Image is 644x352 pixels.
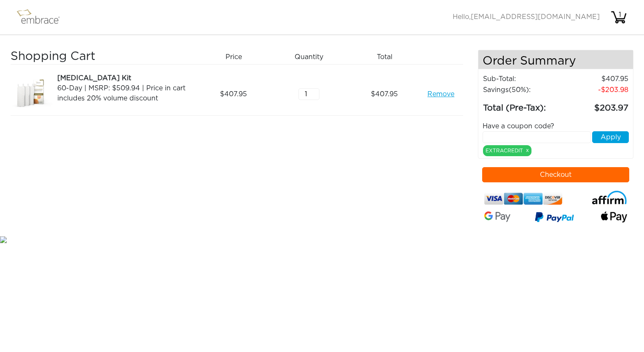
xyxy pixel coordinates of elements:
h4: Order Summary [478,50,633,69]
span: [EMAIL_ADDRESS][DOMAIN_NAME] [471,14,600,20]
img: affirm-logo.svg [592,191,627,205]
td: 203.98 [563,84,629,95]
img: a09f5d18-8da6-11e7-9c79-02e45ca4b85b.jpeg [11,73,53,115]
a: 1 [610,14,627,20]
div: EXTRACREDIT [483,145,531,156]
a: Remove [427,89,454,99]
span: (50%) [509,87,529,93]
td: Total (Pre-Tax): [483,95,563,115]
h3: Shopping Cart [11,50,193,64]
button: Apply [592,131,629,143]
div: 1 [612,10,628,20]
img: fullApplePay.png [601,211,627,222]
td: Savings : [483,84,563,95]
td: Sub-Total: [483,73,563,84]
button: Checkout [482,167,630,182]
div: 60-Day | MSRP: $509.94 | Price in cart includes 20% volume discount [57,83,193,103]
div: Total [350,50,425,64]
span: 407.95 [220,89,247,99]
td: 203.97 [563,95,629,115]
div: Have a coupon code? [476,121,636,131]
span: 407.95 [371,89,398,99]
img: paypal-v3.png [535,210,574,226]
img: credit-cards.png [484,191,563,207]
a: x [526,146,529,154]
img: Google-Pay-Logo.svg [484,211,510,222]
span: Quantity [295,52,323,62]
img: cart [610,9,627,26]
span: Hello, [453,14,600,20]
td: 407.95 [563,73,629,84]
div: Price [199,50,274,64]
div: [MEDICAL_DATA] Kit [57,73,193,83]
img: logo.png [15,7,70,28]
